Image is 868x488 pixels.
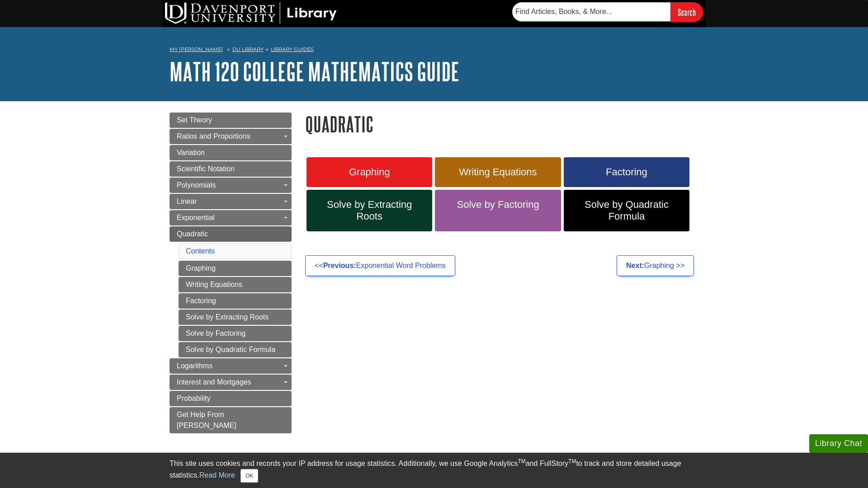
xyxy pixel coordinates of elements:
[177,116,212,124] span: Set Theory
[170,43,698,58] nav: breadcrumb
[177,362,212,370] span: Logarithms
[617,255,694,276] a: Next:Graphing >>
[199,471,235,479] a: Read More
[170,46,223,53] a: My [PERSON_NAME]
[670,2,703,22] input: Search
[177,132,250,140] span: Ratios and Proportions
[179,277,292,292] a: Writing Equations
[518,458,525,465] sup: TM
[564,190,689,231] a: Solve by Quadratic Formula
[177,411,236,429] span: Get Help From [PERSON_NAME]
[170,57,459,85] a: MATH 120 College Mathematics Guide
[241,469,258,483] button: Close
[435,190,561,231] a: Solve by Factoring
[313,199,425,222] span: Solve by Extracting Roots
[571,199,683,222] span: Solve by Quadratic Formula
[179,261,292,276] a: Graphing
[177,181,216,189] span: Polynomials
[564,157,689,187] a: Factoring
[442,166,554,178] span: Writing Equations
[305,113,698,136] h1: Quadratic
[179,326,292,341] a: Solve by Factoring
[512,2,703,22] form: Searches DU Library's articles, books, and more
[177,230,208,238] span: Quadratic
[442,199,554,211] span: Solve by Factoring
[177,197,197,205] span: Linear
[170,113,292,433] div: Guide Page Menu
[170,407,292,433] a: Get Help From [PERSON_NAME]
[177,394,211,402] span: Probability
[177,149,205,156] span: Variation
[271,46,314,52] a: Library Guides
[179,310,292,325] a: Solve by Extracting Roots
[323,262,356,269] strong: Previous:
[177,165,235,173] span: Scientific Notation
[170,358,292,374] a: Logarithms
[170,129,292,144] a: Ratios and Proportions
[809,434,868,453] button: Library Chat
[512,2,670,21] input: Find Articles, Books, & More...
[170,161,292,177] a: Scientific Notation
[170,391,292,406] a: Probability
[313,166,425,178] span: Graphing
[170,194,292,209] a: Linear
[170,113,292,128] a: Set Theory
[435,157,561,187] a: Writing Equations
[170,210,292,225] a: Exponential
[177,214,215,221] span: Exponential
[305,255,455,276] a: <<Previous:Exponential Word Problems
[232,46,264,52] a: DU Library
[307,190,432,231] a: Solve by Extracting Roots
[626,262,644,269] strong: Next:
[170,375,292,390] a: Interest and Mortgages
[170,226,292,242] a: Quadratic
[177,378,251,386] span: Interest and Mortgages
[307,157,432,187] a: Graphing
[170,145,292,160] a: Variation
[165,2,337,24] img: DU Library
[568,458,576,465] sup: TM
[571,166,683,178] span: Factoring
[170,178,292,193] a: Polynomials
[179,342,292,357] a: Solve by Quadratic Formula
[186,247,215,255] a: Contents
[170,458,698,483] div: This site uses cookies and records your IP address for usage statistics. Additionally, we use Goo...
[179,293,292,309] a: Factoring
